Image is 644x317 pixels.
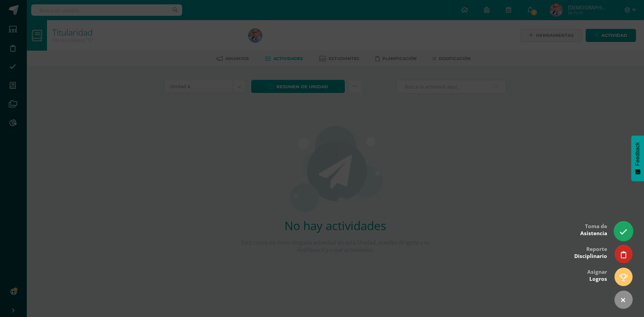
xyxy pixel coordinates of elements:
[580,230,607,237] span: Asistencia
[631,136,644,181] button: Feedback - Mostrar encuesta
[589,275,607,282] span: Logros
[580,218,607,240] div: Toma de
[635,142,641,166] span: Feedback
[574,253,607,260] span: Disciplinario
[587,264,607,286] div: Asignar
[574,241,607,263] div: Reporte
